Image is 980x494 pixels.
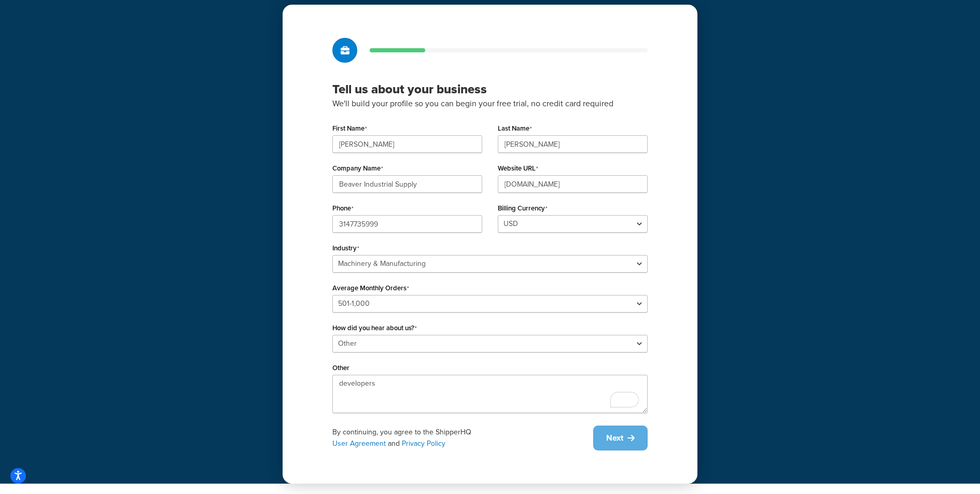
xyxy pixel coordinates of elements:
[332,375,648,413] textarea: To enrich screen reader interactions, please activate Accessibility in Grammarly extension settings
[332,164,383,173] label: Company Name
[498,124,532,133] label: Last Name
[332,124,367,133] label: First Name
[332,364,349,372] label: Other
[332,97,648,110] p: We'll build your profile so you can begin your free trial, no credit card required
[332,204,354,213] label: Phone
[332,244,359,252] label: Industry
[402,438,445,449] a: Privacy Policy
[332,427,593,449] div: By continuing, you agree to the ShipperHQ and
[498,204,548,213] label: Billing Currency
[332,324,417,332] label: How did you hear about us?
[498,164,538,173] label: Website URL
[332,81,648,97] h3: Tell us about your business
[332,438,386,449] a: User Agreement
[332,284,409,292] label: Average Monthly Orders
